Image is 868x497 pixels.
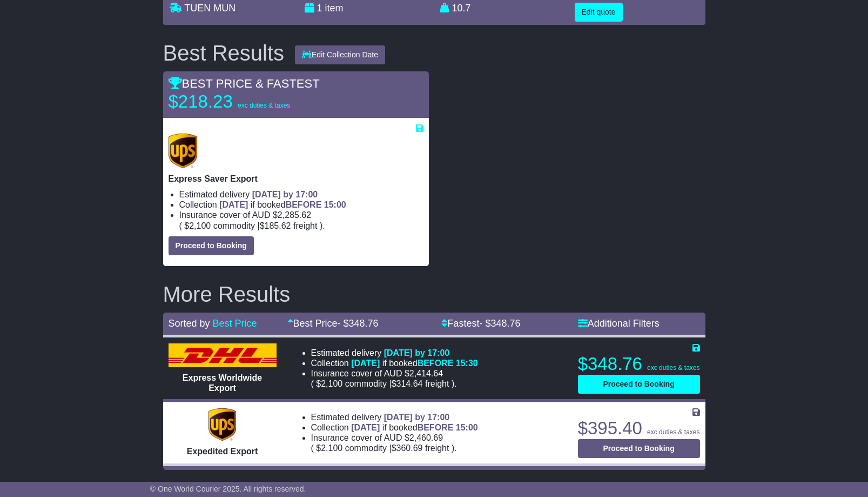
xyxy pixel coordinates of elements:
[452,3,471,14] span: 10.7
[169,134,198,168] img: UPS (new): Express Saver Export
[418,423,454,432] span: BEFORE
[384,413,450,422] span: [DATE] by 17:00
[396,443,423,453] span: 360.69
[311,443,457,453] span: ( ).
[345,443,387,453] span: Commodity
[184,3,235,14] span: TUEN MUN
[578,439,700,458] button: Proceed to Booking
[311,433,443,443] span: Insurance cover of AUD $
[384,348,450,357] span: [DATE] by 17:00
[314,379,452,388] span: $ $
[287,318,379,329] a: Best Price- $348.76
[179,210,312,220] span: Insurance cover of AUD $
[295,45,385,64] button: Edit Collection Date
[311,368,443,379] span: Insurance cover of AUD $
[311,422,565,433] li: Collection
[252,190,318,199] span: [DATE] by 17:00
[169,318,210,329] span: Sorted by
[208,408,235,441] img: UPS (new): Expedited Export
[179,200,423,210] li: Collection
[179,221,325,231] span: ( ).
[213,221,255,230] span: Commodity
[189,221,211,230] span: 2,100
[479,318,520,329] span: - $
[169,236,254,255] button: Proceed to Booking
[418,359,454,368] span: BEFORE
[456,359,478,368] span: 15:30
[321,443,342,453] span: 2,100
[321,379,342,388] span: 2,100
[578,418,700,439] p: $395.40
[441,318,520,329] a: Fastest- $348.76
[179,189,423,200] li: Estimated delivery
[169,77,320,90] span: BEST PRICE & FASTEST
[182,221,320,230] span: $ $
[311,348,565,358] li: Estimated delivery
[578,353,700,375] p: $348.76
[389,379,392,388] span: |
[238,102,290,109] span: exc duties & taxes
[311,412,565,422] li: Estimated delivery
[163,282,705,306] h2: More Results
[265,221,291,230] span: 185.62
[409,433,443,442] span: 2,460.69
[169,91,304,112] p: $218.23
[338,318,379,329] span: - $
[187,447,258,456] span: Expedited Export
[456,423,478,432] span: 15:00
[286,200,322,209] span: BEFORE
[351,423,380,432] span: [DATE]
[314,443,452,453] span: $ $
[169,174,423,184] p: Express Saver Export
[490,318,520,329] span: 348.76
[311,379,457,389] span: ( ).
[578,375,700,394] button: Proceed to Booking
[325,3,344,14] span: item
[169,343,277,367] img: DHL: Express Worldwide Export
[219,200,248,209] span: [DATE]
[317,3,322,14] span: 1
[425,379,449,388] span: Freight
[213,318,257,329] a: Best Price
[324,200,346,209] span: 15:00
[578,318,660,329] a: Additional Filters
[351,423,477,432] span: if booked
[150,485,306,493] span: © One World Courier 2025. All rights reserved.
[425,443,449,453] span: Freight
[389,443,392,453] span: |
[349,318,379,329] span: 348.76
[647,364,699,372] span: exc duties & taxes
[258,221,260,230] span: |
[278,210,311,220] span: 2,285.62
[311,358,565,368] li: Collection
[219,200,346,209] span: if booked
[396,379,423,388] span: 314.64
[351,359,380,368] span: [DATE]
[183,373,262,393] span: Express Worldwide Export
[575,3,623,22] button: Edit quote
[345,379,387,388] span: Commodity
[351,359,477,368] span: if booked
[158,41,290,65] div: Best Results
[293,221,317,230] span: Freight
[647,428,699,436] span: exc duties & taxes
[409,369,443,378] span: 2,414.64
